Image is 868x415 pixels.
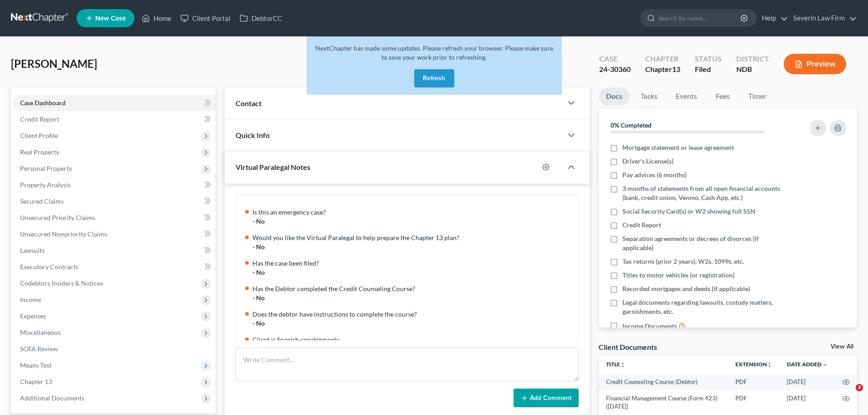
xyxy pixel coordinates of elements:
div: Would you like the Virtual Paralegal to help prepare the Chapter 13 plan? [252,233,573,242]
a: DebtorCC [235,10,287,26]
span: 13 [672,65,680,73]
span: 3 months of statements from all open financial accounts (bank, credit union, Venmo, Cash App, etc.) [622,184,785,202]
span: New Case [95,15,126,22]
button: Add Comment [514,389,579,408]
div: - No [252,268,573,277]
td: Credit Counseling Course (Debtor) [599,374,728,390]
a: Unsecured Nonpriority Claims [13,226,216,242]
span: Property Analysis [20,181,71,189]
a: Property Analysis [13,177,216,193]
div: Is this an emergency case? [252,208,573,217]
td: PDF [728,390,780,415]
div: Chapter [645,54,680,64]
span: Tax returns (prior 2 years), W2s, 1099s, etc. [622,257,744,266]
span: Unsecured Nonpriority Claims [20,230,107,238]
span: Contact [236,99,262,108]
span: Credit Report [622,220,661,230]
div: - No [252,293,573,302]
div: - No [252,217,573,226]
td: [DATE] [780,390,835,415]
div: Has the Debtor completed the Credit Counseling Course? [252,284,573,293]
a: Help [757,10,788,26]
span: Recorded mortgages and deeds (if applicable) [622,284,750,293]
span: Income Documents [622,322,677,331]
span: [PERSON_NAME] [11,57,97,70]
span: Mortgage statement or lease agreement [622,143,734,152]
div: - No [252,319,573,328]
span: Credit Report [20,115,59,123]
a: Events [668,87,704,105]
div: District [736,54,769,64]
a: Timer [741,87,774,105]
span: Lawsuits [20,246,45,254]
span: NextChapter has made some updates. Please refresh your browser. Please make sure to save your wor... [315,44,553,61]
a: Extensionunfold_more [735,361,772,368]
div: Does the debtor have instructions to complete the course? [252,310,573,319]
i: expand_more [822,362,828,368]
div: Chapter [645,64,680,75]
td: PDF [728,374,780,390]
span: Expenses [20,312,46,320]
span: Real Property [20,148,59,156]
a: Tasks [633,87,665,105]
a: Fees [708,87,737,105]
button: Preview [784,54,846,74]
a: Case Dashboard [13,95,216,111]
a: Date Added expand_more [787,361,828,368]
a: Lawsuits [13,242,216,259]
strong: 0% Completed [611,121,652,129]
div: Status [695,54,722,64]
a: Severin Law Firm [789,10,857,26]
span: Additional Documents [20,394,84,402]
i: unfold_more [620,362,626,368]
span: Personal Property [20,164,72,172]
a: Executory Contracts [13,259,216,275]
button: Refresh [414,69,454,87]
span: Social Security Card(s) or W2 showing full SSN [622,207,755,216]
a: View All [831,343,853,350]
td: [DATE] [780,374,835,390]
div: Has the case been filed? [252,259,573,268]
div: Client is Spanish-speaking only. [252,335,573,344]
a: Secured Claims [13,193,216,210]
span: Chapter 13 [20,378,52,385]
iframe: Intercom live chat [837,384,859,406]
div: 24-30360 [599,64,631,75]
span: Virtual Paralegal Notes [236,163,310,171]
div: NDB [736,64,769,75]
span: Unsecured Priority Claims [20,214,95,221]
i: unfold_more [767,362,772,368]
span: Quick Info [236,131,270,139]
a: Home [137,10,176,26]
input: Search by name... [658,10,742,26]
a: SOFA Review [13,341,216,357]
span: Miscellaneous [20,328,61,336]
span: Titles to motor vehicles (or registration) [622,271,734,280]
a: Credit Report [13,111,216,128]
span: Codebtors Insiders & Notices [20,279,103,287]
span: SOFA Review [20,345,58,353]
span: Means Test [20,361,51,369]
a: Unsecured Priority Claims [13,210,216,226]
div: Client Documents [599,342,657,352]
a: Titleunfold_more [606,361,626,368]
span: Pay advices (6 months) [622,170,687,179]
td: Financial Management Course (Form 423) ([DATE]) [599,390,728,415]
span: Income [20,296,41,303]
div: Filed [695,64,722,75]
span: Client Profile [20,132,58,139]
a: Client Portal [176,10,235,26]
span: Separation agreements or decrees of divorces (if applicable) [622,234,785,252]
span: Driver's License(s) [622,157,673,166]
span: Legal documents regarding lawsuits, custody matters, garnishments, etc. [622,298,785,316]
span: Case Dashboard [20,99,66,107]
span: Executory Contracts [20,263,78,271]
span: 3 [856,384,863,391]
div: - No [252,242,573,251]
a: Docs [599,87,630,105]
div: Case [599,54,631,64]
span: Secured Claims [20,197,64,205]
